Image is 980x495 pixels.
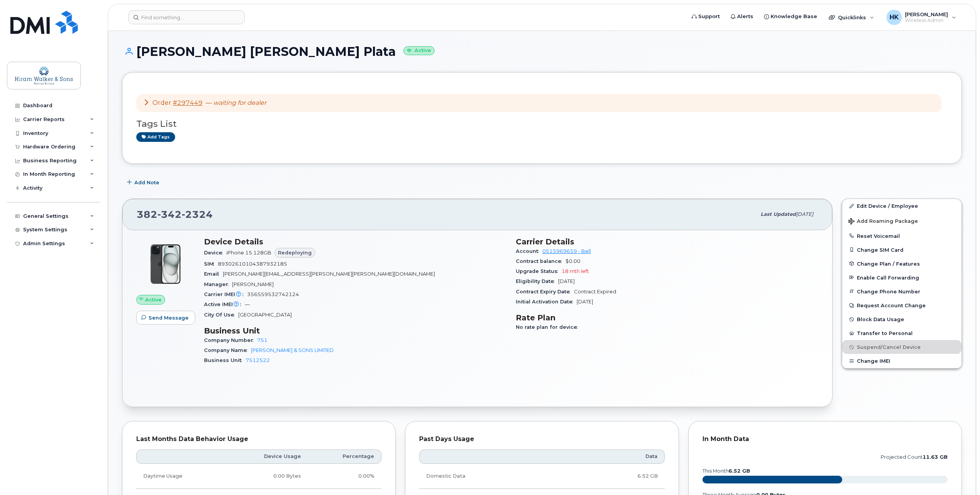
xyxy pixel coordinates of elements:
td: 6.52 GB [557,464,665,489]
span: [PERSON_NAME] [232,281,274,287]
span: Send Message [149,314,189,322]
td: Daytime Usage [136,464,226,489]
span: Device [204,250,226,256]
span: Manager [204,281,232,287]
a: Edit Device / Employee [842,199,962,213]
span: SIM [204,261,218,267]
span: Add Roaming Package [848,218,918,226]
h3: Device Details [204,237,507,246]
span: 342 [157,209,182,220]
button: Add Roaming Package [842,213,962,229]
button: Add Note [122,175,166,189]
button: Request Account Change [842,298,962,312]
span: — [245,301,250,307]
button: Change SIM Card [842,243,962,257]
button: Change Plan / Features [842,257,962,271]
span: Company Name [204,347,251,353]
span: Enable Call Forwarding [857,274,919,280]
tspan: 6.52 GB [729,468,750,474]
span: Add Note [134,179,159,186]
span: Business Unit [204,357,246,363]
a: [PERSON_NAME] & SONS LIMITED [251,347,334,353]
span: 382 [137,209,213,220]
span: $0.00 [565,258,580,264]
span: Contract Expiry Date [516,289,574,295]
span: — [206,99,266,106]
span: City Of Use [204,312,238,318]
button: Suspend/Cancel Device [842,340,962,354]
td: 0.00 Bytes [226,464,308,489]
span: Order [152,99,171,106]
text: this month [702,468,750,474]
span: Suspend/Cancel Device [857,344,921,350]
span: Contract Expired [574,289,616,295]
span: 2324 [182,209,213,220]
span: [DATE] [577,299,593,305]
div: Past Days Usage [419,435,664,443]
td: Domestic Data [419,464,557,489]
h1: [PERSON_NAME] [PERSON_NAME] Plata [122,45,962,58]
span: Change Plan / Features [857,261,920,266]
span: 89302610104387932185 [218,261,287,267]
button: Reset Voicemail [842,229,962,243]
tspan: 11.63 GB [923,454,948,460]
a: 751 [257,337,268,343]
span: [GEOGRAPHIC_DATA] [238,312,292,318]
span: [PERSON_NAME][EMAIL_ADDRESS][PERSON_NAME][PERSON_NAME][DOMAIN_NAME] [223,271,435,277]
span: No rate plan for device [516,324,581,330]
h3: Business Unit [204,326,507,335]
h3: Rate Plan [516,313,818,322]
span: Redeploying [278,249,312,256]
button: Block Data Usage [842,312,962,326]
div: In Month Data [702,435,948,443]
button: Change Phone Number [842,285,962,298]
span: Contract balance [516,258,565,264]
a: #297449 [173,99,202,106]
em: waiting for dealer [213,99,266,106]
span: Last updated [761,211,796,217]
a: 0515969659 - Bell [542,248,591,254]
button: Send Message [136,311,195,325]
button: Enable Call Forwarding [842,271,962,285]
span: Account [516,248,542,254]
span: Company Number [204,337,257,343]
span: Upgrade Status [516,268,562,274]
span: Initial Activation Date [516,299,577,305]
th: Percentage [308,450,381,463]
span: Eligibility Date [516,278,558,284]
div: Last Months Data Behavior Usage [136,435,381,443]
span: [DATE] [558,278,575,284]
img: iPhone_15_Black.png [142,241,189,287]
th: Data [557,450,665,463]
text: projected count [881,454,948,460]
span: 356559532742124 [247,291,299,297]
h3: Carrier Details [516,237,818,246]
button: Change IMEI [842,354,962,368]
span: Active IMEI [204,301,245,307]
span: iPhone 15 128GB [226,250,271,256]
a: 7512522 [246,357,270,363]
th: Device Usage [226,450,308,463]
td: 0.00% [308,464,381,489]
button: Transfer to Personal [842,326,962,340]
span: Carrier IMEI [204,291,247,297]
span: Email [204,271,223,277]
a: Add tags [136,132,175,142]
small: Active [403,46,435,55]
span: [DATE] [796,211,813,217]
h3: Tags List [136,119,948,129]
span: Active [145,296,162,303]
span: 18 mth left [562,268,589,274]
